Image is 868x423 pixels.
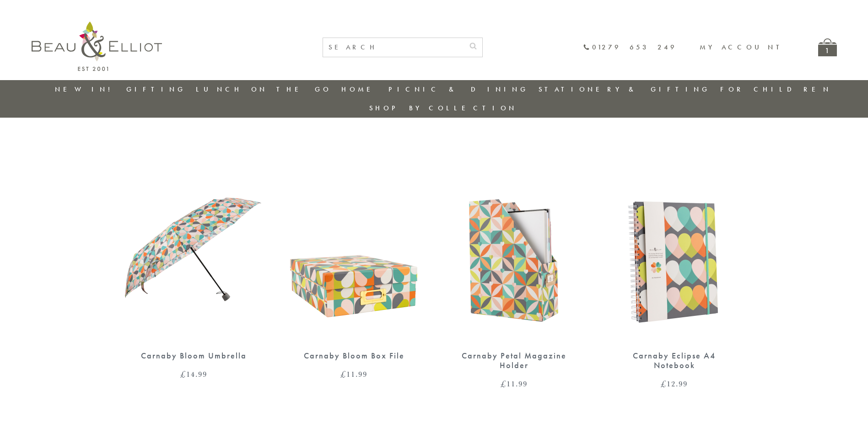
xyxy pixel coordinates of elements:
a: New in! [55,85,116,94]
a: Carnaby Bloom Umbrella Carnaby Bloom Umbrella £14.99 [123,159,265,378]
div: Carnaby Bloom Box File [299,351,409,361]
a: Picnic & Dining [388,85,528,94]
a: For Children [720,85,831,94]
span: £ [340,369,346,380]
img: Carnaby Bloom Umbrella [123,159,265,342]
a: Carnaby Eclipse A4 notebook Carnaby Eclipse A4 Notebook £12.99 [604,159,745,388]
a: Carnaby Bloom Box File Carnaby Bloom Box File £11.99 [283,159,425,378]
span: £ [180,369,186,380]
a: Stationery & Gifting [539,85,710,94]
div: Carnaby Bloom Umbrella [139,351,249,361]
div: Carnaby Eclipse A4 Notebook [620,351,729,370]
bdi: 12.99 [661,378,688,389]
a: 01279 653 249 [583,43,677,51]
img: Carnaby Bloom Box File [283,159,425,342]
a: Shop by collection [369,103,517,113]
a: Gifting [126,85,186,94]
a: Carnaby Petal Magazine Holder Carnaby Petal Magazine Holder £11.99 [443,159,585,388]
bdi: 11.99 [340,369,367,380]
span: £ [661,378,667,389]
a: Home [341,85,378,94]
a: Lunch On The Go [196,85,331,94]
a: 1 [818,38,837,56]
bdi: 14.99 [180,369,207,380]
span: £ [501,378,507,389]
img: logo [32,22,162,71]
bdi: 11.99 [501,378,528,389]
div: Carnaby Petal Magazine Holder [459,351,569,370]
input: SEARCH [323,38,464,57]
img: Carnaby Petal Magazine Holder [443,159,585,342]
img: Carnaby Eclipse A4 notebook [604,159,745,342]
a: My account [700,43,786,52]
